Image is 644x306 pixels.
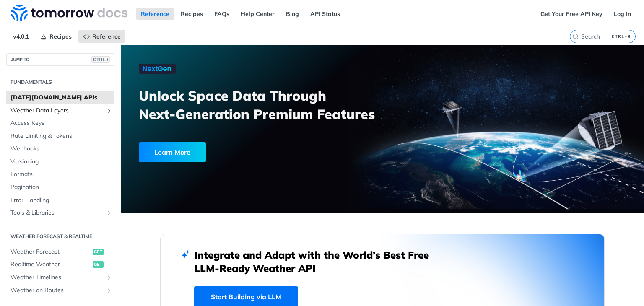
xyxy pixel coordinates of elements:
button: Show subpages for Tools & Libraries [106,210,112,216]
a: Versioning [6,156,114,168]
a: Recipes [176,8,208,20]
button: Show subpages for Weather on Routes [106,287,112,294]
a: Realtime Weatherget [6,258,114,271]
h2: Fundamentals [6,78,114,86]
span: Access Keys [10,119,112,127]
span: Error Handling [10,196,112,205]
span: CTRL-/ [91,56,110,63]
a: Learn More [139,142,341,162]
a: FAQs [210,8,234,20]
span: Recipes [49,33,72,40]
a: Weather TimelinesShow subpages for Weather Timelines [6,271,114,284]
span: Reference [92,33,121,40]
a: Weather Forecastget [6,246,114,258]
a: Weather on RoutesShow subpages for Weather on Routes [6,284,114,297]
a: Webhooks [6,143,114,155]
a: Reference [136,8,174,20]
span: get [93,261,104,268]
span: Weather Data Layers [10,106,104,115]
div: Learn More [139,142,206,162]
a: Tools & LibrariesShow subpages for Tools & Libraries [6,207,114,219]
span: [DATE][DOMAIN_NAME] APIs [10,93,112,102]
button: Show subpages for Weather Data Layers [106,107,112,114]
a: Blog [281,8,304,20]
button: Show subpages for Weather Timelines [106,274,112,281]
img: Tomorrow.io Weather API Docs [11,5,127,21]
a: [DATE][DOMAIN_NAME] APIs [6,91,114,104]
a: Error Handling [6,194,114,207]
h2: Integrate and Adapt with the World’s Best Free LLM-Ready Weather API [194,248,441,275]
a: Pagination [6,181,114,194]
a: Reference [78,30,125,43]
span: Weather Timelines [10,273,104,282]
a: API Status [306,8,345,20]
a: Help Center [236,8,279,20]
span: v4.0.1 [8,30,34,43]
span: Rate Limiting & Tokens [10,132,112,140]
a: Get Your Free API Key [536,8,607,20]
span: Weather Forecast [10,248,91,256]
h3: Unlock Space Data Through Next-Generation Premium Features [139,86,392,123]
img: NextGen [139,64,176,74]
a: Log In [609,8,636,20]
span: Realtime Weather [10,260,91,269]
span: Formats [10,170,112,179]
a: Recipes [36,30,76,43]
span: Tools & Libraries [10,209,104,217]
a: Weather Data LayersShow subpages for Weather Data Layers [6,104,114,117]
span: get [93,249,104,255]
span: Weather on Routes [10,286,104,295]
a: Formats [6,168,114,181]
span: Webhooks [10,145,112,153]
a: Rate Limiting & Tokens [6,130,114,143]
span: Pagination [10,183,112,192]
svg: Search [572,33,579,40]
button: JUMP TOCTRL-/ [6,53,114,66]
a: Access Keys [6,117,114,130]
kbd: CTRL-K [610,32,633,41]
span: Versioning [10,158,112,166]
h2: Weather Forecast & realtime [6,233,114,240]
